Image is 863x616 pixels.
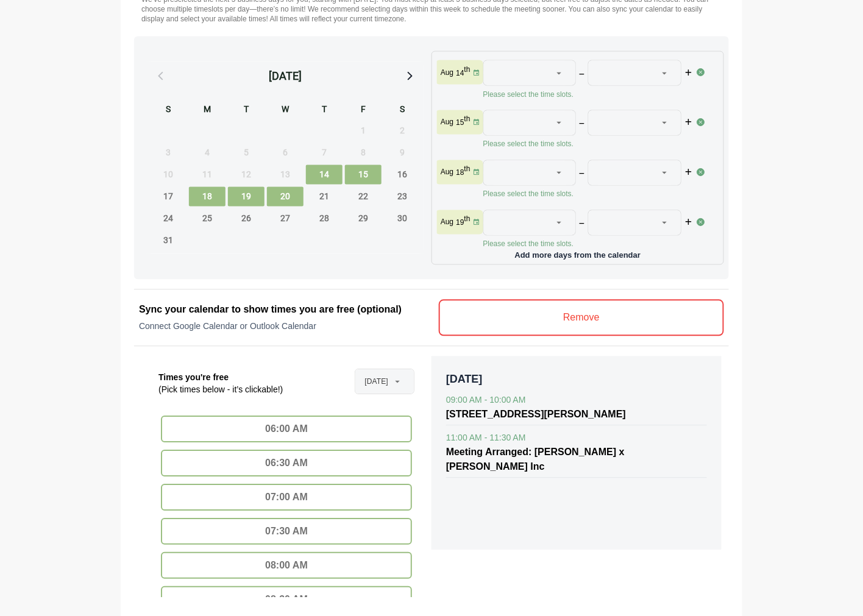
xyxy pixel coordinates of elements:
v-button: Remove [439,300,724,336]
span: Monday, August 18, 2025 [189,187,226,207]
div: M [189,103,226,119]
span: Meeting Arranged: [PERSON_NAME] x [PERSON_NAME] Inc [446,447,625,472]
span: Friday, August 1, 2025 [345,121,382,141]
span: Thursday, August 21, 2025 [306,187,343,207]
span: Saturday, August 30, 2025 [384,209,421,228]
span: Sunday, August 3, 2025 [150,143,186,163]
span: Wednesday, August 20, 2025 [267,187,304,207]
h2: Sync your calendar to show times you are free (optional) [139,303,424,317]
span: Tuesday, August 5, 2025 [228,143,265,163]
p: Please select the time slots. [483,90,697,99]
div: S [384,103,421,119]
span: Saturday, August 23, 2025 [384,187,421,207]
div: T [306,103,343,119]
p: (Pick times below - it’s clickable!) [158,384,283,396]
p: Please select the time slots. [483,239,697,249]
div: S [150,103,186,119]
span: Wednesday, August 13, 2025 [267,165,304,185]
span: Monday, August 11, 2025 [189,165,226,185]
div: 06:30 AM [161,450,412,477]
div: F [345,103,382,119]
span: [DATE] [365,370,388,394]
p: [DATE] [446,371,707,388]
span: Monday, August 4, 2025 [189,143,226,163]
span: Sunday, August 31, 2025 [150,231,186,250]
span: Wednesday, August 6, 2025 [267,143,304,163]
p: Connect Google Calendar or Outlook Calendar [139,320,424,333]
p: Aug [441,218,453,227]
p: Please select the time slots. [483,140,697,149]
span: Thursday, August 14, 2025 [306,165,343,185]
strong: 15 [456,119,464,127]
span: Thursday, August 28, 2025 [306,209,343,228]
p: Aug [441,68,453,77]
p: Aug [441,168,453,177]
span: [STREET_ADDRESS][PERSON_NAME] [446,409,626,420]
p: Please select the time slots. [483,189,697,199]
span: 11:00 AM - 11:30 AM [446,433,526,443]
strong: 19 [456,219,464,227]
span: Saturday, August 16, 2025 [384,165,421,185]
span: Saturday, August 2, 2025 [384,121,421,141]
span: Sunday, August 24, 2025 [150,209,186,228]
sup: th [464,165,471,174]
span: Monday, August 25, 2025 [189,209,226,228]
span: 09:00 AM - 10:00 AM [446,395,526,405]
span: Friday, August 29, 2025 [345,209,382,228]
span: Friday, August 8, 2025 [345,143,382,163]
span: Tuesday, August 26, 2025 [228,209,265,228]
span: Friday, August 22, 2025 [345,187,382,207]
sup: th [464,115,471,124]
strong: 18 [456,169,464,177]
span: Thursday, August 7, 2025 [306,143,343,163]
span: Sunday, August 10, 2025 [150,165,186,185]
div: 08:30 AM [161,587,412,614]
span: Tuesday, August 19, 2025 [228,187,265,207]
span: Saturday, August 9, 2025 [384,143,421,163]
div: 07:00 AM [161,484,412,511]
div: 07:30 AM [161,519,412,545]
div: [DATE] [269,68,302,85]
p: Add more days from the calendar [437,247,719,260]
span: Wednesday, August 27, 2025 [267,209,304,228]
p: Times you're free [158,372,283,384]
div: 08:00 AM [161,553,412,579]
sup: th [464,215,471,224]
span: Sunday, August 17, 2025 [150,187,186,207]
div: W [267,103,304,119]
div: 06:00 AM [161,416,412,443]
span: Friday, August 15, 2025 [345,165,382,185]
strong: 14 [456,69,464,77]
span: Tuesday, August 12, 2025 [228,165,265,185]
p: Aug [441,118,453,127]
div: T [228,103,265,119]
sup: th [464,65,471,74]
